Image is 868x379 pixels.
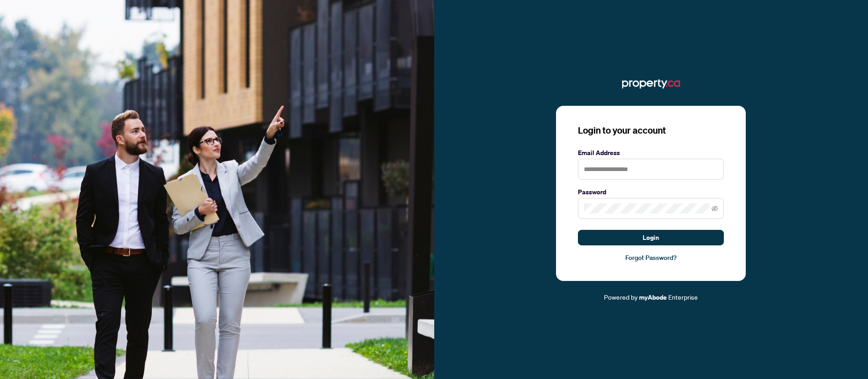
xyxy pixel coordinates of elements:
label: Email Address [578,148,724,158]
img: ma-logo [622,77,680,91]
span: Login [643,230,659,245]
span: eye-invisible [712,205,718,212]
span: Powered by [604,293,638,301]
button: Login [578,230,724,245]
a: Forgot Password? [578,253,724,263]
a: myAbode [639,292,667,302]
h3: Login to your account [578,124,724,137]
span: Enterprise [668,293,698,301]
label: Password [578,187,724,197]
